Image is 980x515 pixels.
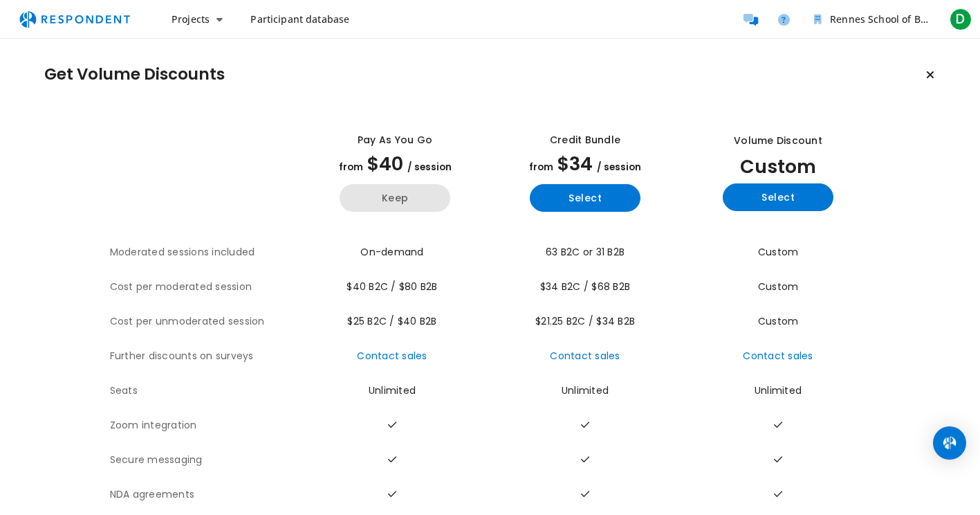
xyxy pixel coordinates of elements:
div: Pay as you go [358,133,432,147]
a: Message participants [737,6,764,33]
th: NDA agreements [110,478,300,512]
th: Further discounts on surveys [110,339,300,374]
button: Keep current yearly payg plan [340,184,450,212]
span: from [529,161,553,174]
th: Secure messaging [110,443,300,478]
span: from [339,161,363,174]
span: $40 B2C / $80 B2B [346,280,437,293]
span: Unlimited [562,383,609,397]
h1: Get Volume Discounts [44,65,225,84]
a: Contact sales [743,349,813,363]
span: Custom [758,245,799,259]
button: Projects [160,7,234,32]
th: Cost per unmoderated session [110,305,300,339]
span: Custom [758,314,799,328]
span: 63 B2C or 31 B2B [546,245,625,259]
th: Seats [110,374,300,408]
span: Custom [758,280,799,293]
span: $21.25 B2C / $34 B2B [535,314,635,328]
span: $34 [557,151,593,177]
th: Zoom integration [110,408,300,443]
a: Contact sales [357,349,427,363]
span: $25 B2C / $40 B2B [347,314,436,328]
span: / session [407,161,452,174]
img: respondent-logo.png [11,6,138,33]
a: Contact sales [550,349,620,363]
button: D [947,7,974,32]
span: / session [597,161,641,174]
button: Select yearly custom_static plan [723,183,833,211]
div: Credit Bundle [550,133,620,147]
a: Participant database [239,7,360,32]
span: Projects [172,12,210,26]
div: Volume Discount [734,134,822,148]
span: Unlimited [755,383,802,397]
button: Rennes School of Business Team [803,7,941,32]
span: $40 [367,151,403,177]
a: Help and support [770,6,797,33]
span: D [950,8,972,30]
span: Custom [740,154,816,179]
button: Keep current plan [916,61,944,89]
th: Moderated sessions included [110,235,300,270]
div: Open Intercom Messenger [933,426,966,460]
span: Participant database [250,12,349,26]
th: Cost per moderated session [110,270,300,305]
button: Select yearly basic plan [530,184,640,212]
span: On-demand [360,245,423,259]
span: Unlimited [369,383,416,397]
span: $34 B2C / $68 B2B [540,280,630,293]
